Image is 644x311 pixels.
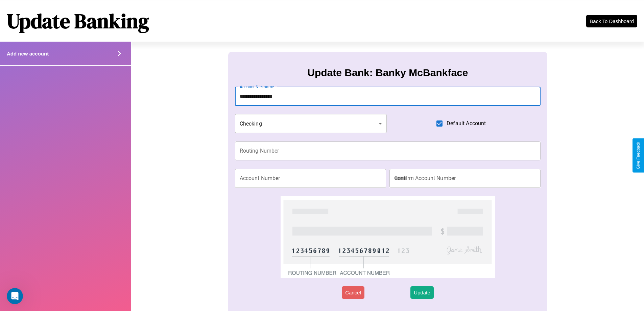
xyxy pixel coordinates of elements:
span: Default Account [447,119,486,128]
h3: Update Bank: Banky McBankface [307,67,468,79]
img: check [281,196,495,278]
label: Account Nickname [240,84,274,90]
h4: Add new account [7,51,49,57]
iframe: Intercom live chat [7,288,23,304]
div: Give Feedback [636,142,641,169]
div: Checking [235,114,387,133]
button: Cancel [342,286,364,299]
button: Update [410,286,433,299]
button: Back To Dashboard [586,15,637,27]
h1: Update Banking [7,7,149,35]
